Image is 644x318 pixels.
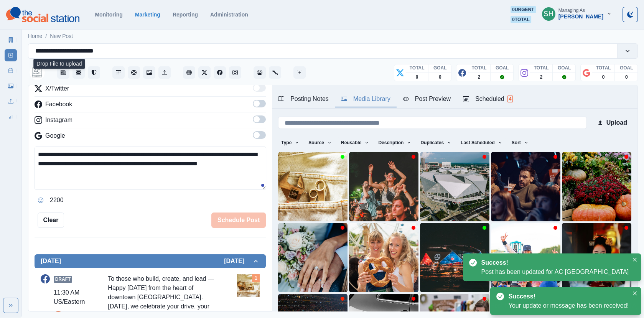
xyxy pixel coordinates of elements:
[210,12,248,18] a: Administration
[28,32,42,40] a: Home
[416,74,418,81] p: 0
[496,64,509,71] p: GOAL
[439,74,441,81] p: 0
[45,32,47,40] span: /
[6,7,79,22] img: logoTextSVG.62801f218bc96a9b266caa72a09eb111.svg
[602,74,605,81] p: 0
[540,74,543,81] p: 2
[544,5,554,23] div: Sara Haas
[54,276,72,283] span: Draft
[143,66,155,79] button: Media Library
[229,66,241,79] button: Instagram
[35,194,47,206] button: Opens Emoji Picker
[491,152,560,221] img: x53poftab29scptjjsxa
[45,115,72,125] p: Instagram
[433,64,447,71] p: GOAL
[403,94,451,104] div: Post Preview
[420,152,489,221] img: ao3ljkrmpvtxtvsnjblr
[620,64,633,71] p: GOAL
[458,137,506,149] button: Last Scheduled
[478,74,481,81] p: 2
[30,65,45,80] img: 1099810753417731
[278,94,329,104] div: Posting Notes
[558,64,571,71] p: GOAL
[481,267,629,277] div: Post has been updated for AC [GEOGRAPHIC_DATA]
[491,223,560,292] img: mwprzrvr1qc075h6mwcx
[5,80,17,92] a: Media Library
[35,254,266,268] button: [DATE][DATE]
[158,66,171,79] button: Uploads
[278,137,302,149] button: Type
[45,84,69,93] p: X/Twitter
[5,110,17,123] a: Review Summary
[112,66,125,79] button: Post Schedule
[623,7,638,22] button: Toggle Mode
[305,137,335,149] button: Source
[57,66,69,79] button: Stream
[349,152,418,221] img: fwtqyostv9tpdq6fkrai
[420,223,489,292] img: qn1esbq6yzqfvafh8674
[278,223,348,292] img: bxjdjv2jo77vwuzavrnf
[472,64,487,71] p: TOTAL
[511,6,535,13] span: 0 urgent
[349,223,418,292] img: vzztzmrkuwdtyvuzyq3v
[50,32,73,40] a: New Post
[72,66,85,79] button: Messages
[625,74,628,81] p: 0
[95,12,122,18] a: Monitoring
[45,100,72,109] p: Facebook
[562,152,631,221] img: jvz1wvqm1jsnnxzdxqyv
[562,223,631,292] img: zjepvwlsw9cpdl2zsnwo
[630,255,639,264] button: Close
[293,66,306,79] button: Create New Post
[410,64,425,71] p: TOTAL
[511,16,531,23] span: 0 total
[5,49,17,61] a: New Post
[5,34,17,46] a: Marketing Summary
[417,137,455,149] button: Duplicates
[341,94,390,104] div: Media Library
[41,257,61,265] h2: [DATE]
[3,298,18,313] button: Expand
[5,64,17,77] a: Post Schedule
[183,66,195,79] button: Client Website
[135,12,160,18] a: Marketing
[338,137,372,149] button: Reusable
[45,131,65,140] p: Google
[534,64,549,71] p: TOTAL
[269,66,281,79] button: Administration
[128,66,140,79] button: Content Pool
[88,66,100,79] button: Reviews
[211,213,266,228] button: Schedule Post
[507,96,513,102] span: 4
[593,115,631,130] button: Upload
[536,6,618,21] button: Managing As[PERSON_NAME]
[509,137,532,149] button: Sort
[38,213,64,228] button: Clear
[490,292,634,301] div: Success!
[490,301,637,310] div: Post has been updated for AC [GEOGRAPHIC_DATA]
[237,274,260,297] img: prueq8jn6y02xkwjoghx
[5,95,17,107] a: Uploads
[173,12,198,18] a: Reporting
[54,288,92,306] div: 11:30 AM US/Eastern
[375,137,414,149] button: Description
[463,94,513,104] div: Scheduled
[214,66,226,79] button: Facebook
[254,66,266,79] button: Dashboard
[198,66,211,79] button: Twitter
